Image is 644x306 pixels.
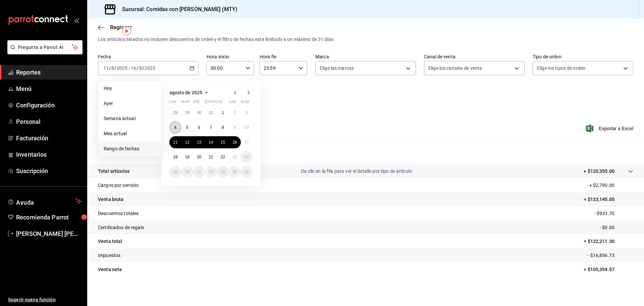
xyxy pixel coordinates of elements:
button: 14 de agosto de 2025 [205,136,217,148]
button: Regresar [98,24,132,31]
abbr: 21 de agosto de 2025 [209,155,213,159]
div: Los artículos listados no incluyen descuentos de orden y el filtro de fechas está limitado a un m... [98,36,633,43]
abbr: 19 de agosto de 2025 [185,155,189,159]
button: open_drawer_menu [74,17,79,23]
abbr: 8 de agosto de 2025 [222,125,224,130]
label: Tipo de orden [533,54,633,59]
abbr: miércoles [193,100,200,107]
abbr: 29 de agosto de 2025 [221,169,225,174]
abbr: 3 de agosto de 2025 [246,110,248,115]
abbr: 27 de agosto de 2025 [197,169,201,174]
abbr: 4 de agosto de 2025 [174,125,176,130]
p: Venta bruta [98,196,123,203]
span: - [128,65,130,71]
abbr: jueves [205,100,245,107]
abbr: 11 de agosto de 2025 [173,140,177,145]
button: 28 de julio de 2025 [169,107,181,119]
button: 7 de agosto de 2025 [205,121,217,134]
abbr: 25 de agosto de 2025 [173,169,177,174]
input: -- [111,65,114,71]
abbr: 30 de julio de 2025 [197,110,201,115]
p: = $123,145.00 [584,196,633,203]
abbr: sábado [229,100,236,107]
button: 12 de agosto de 2025 [181,136,193,148]
abbr: 10 de agosto de 2025 [245,125,249,130]
abbr: 31 de agosto de 2025 [245,169,249,174]
abbr: 18 de agosto de 2025 [173,155,177,159]
button: 17 de agosto de 2025 [241,136,253,148]
button: agosto de 2025 [169,89,210,97]
button: 2 de agosto de 2025 [229,107,240,119]
abbr: 5 de agosto de 2025 [186,125,189,130]
p: Cargos por servicio [98,182,139,189]
input: ---- [144,65,156,71]
abbr: 17 de agosto de 2025 [245,140,249,145]
span: Semana actual [104,115,156,122]
abbr: 6 de agosto de 2025 [198,125,200,130]
input: -- [139,65,142,71]
button: Pregunta a Parrot AI [7,40,83,54]
input: -- [130,65,137,71]
abbr: 23 de agosto de 2025 [232,155,237,159]
span: / [142,65,144,71]
label: Marca [315,54,416,59]
p: Certificados de regalo [98,224,144,231]
button: 26 de agosto de 2025 [181,166,193,178]
abbr: viernes [217,100,222,107]
button: 11 de agosto de 2025 [169,136,181,148]
p: = $122,211.30 [584,238,633,245]
p: Da clic en la fila para ver el detalle por tipo de artículo [301,168,412,175]
button: 6 de agosto de 2025 [193,121,205,134]
button: 31 de julio de 2025 [205,107,217,119]
abbr: 9 de agosto de 2025 [233,125,236,130]
span: agosto de 2025 [169,90,202,95]
span: Regresar [110,24,132,31]
label: Fecha [98,54,199,59]
span: Ayer [104,100,156,107]
p: - $16,856.73 [588,252,633,259]
button: 31 de agosto de 2025 [241,166,253,178]
button: 20 de agosto de 2025 [193,151,205,163]
button: 5 de agosto de 2025 [181,121,193,134]
button: 22 de agosto de 2025 [217,151,229,163]
span: Facturación [16,134,82,143]
button: 3 de agosto de 2025 [241,107,253,119]
button: 8 de agosto de 2025 [217,121,229,134]
span: Pregunta a Parrot AI [18,44,72,51]
span: [PERSON_NAME] [PERSON_NAME] [PERSON_NAME] [16,229,82,238]
button: 18 de agosto de 2025 [169,151,181,163]
button: 13 de agosto de 2025 [193,136,205,148]
p: Descuentos totales [98,210,139,217]
label: Hora fin [260,54,307,59]
abbr: martes [181,100,189,107]
span: Ayuda [16,197,73,205]
button: 28 de agosto de 2025 [205,166,217,178]
button: 25 de agosto de 2025 [169,166,181,178]
p: = $105,354.57 [584,266,633,273]
abbr: 15 de agosto de 2025 [221,140,225,145]
img: Tooltip marker [122,27,131,35]
abbr: lunes [169,100,176,107]
input: -- [103,65,109,71]
button: 9 de agosto de 2025 [229,121,240,134]
abbr: 26 de agosto de 2025 [185,169,189,174]
p: Impuestos [98,252,120,259]
label: Hora inicio [207,54,254,59]
span: Elige los canales de venta [428,65,482,71]
span: Sugerir nueva función [8,296,82,303]
abbr: 2 de agosto de 2025 [233,110,236,115]
p: + $2,790.00 [589,182,633,189]
abbr: 24 de agosto de 2025 [245,155,249,159]
button: 1 de agosto de 2025 [217,107,229,119]
abbr: 30 de agosto de 2025 [232,169,237,174]
span: Personal [16,117,82,126]
span: Exportar a Excel [587,124,633,133]
h3: Sucursal: Comidas con [PERSON_NAME] (MTY) [117,5,237,13]
span: / [137,65,139,71]
button: 24 de agosto de 2025 [241,151,253,163]
abbr: 1 de agosto de 2025 [222,110,224,115]
span: Rango de fechas [104,145,156,152]
button: 27 de agosto de 2025 [193,166,205,178]
p: - $933.70 [594,210,633,217]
